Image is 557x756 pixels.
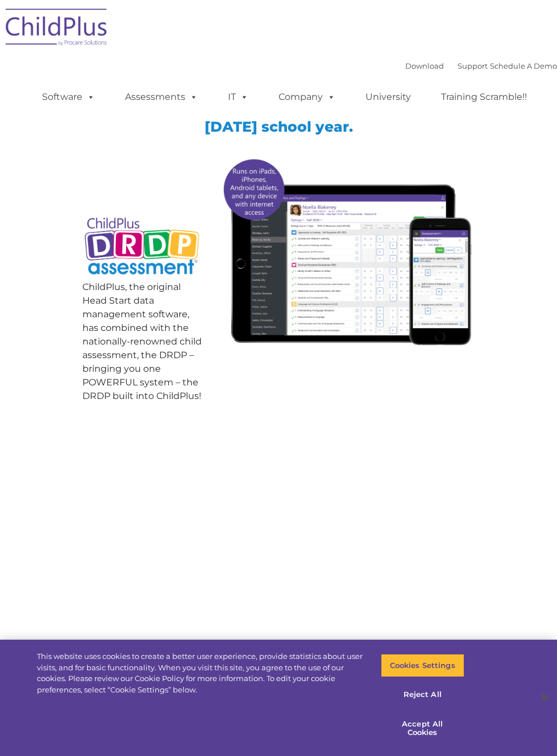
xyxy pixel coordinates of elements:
a: Training Scramble!! [430,86,538,108]
button: Close [532,685,557,710]
span: ChildPlus, the original Head Start data management software, has combined with the nationally-ren... [82,282,202,401]
a: Software [31,86,106,108]
img: All-devices [219,154,475,350]
div: This website uses cookies to create a better user experience, provide statistics about user visit... [37,651,364,695]
button: Reject All [381,683,464,707]
a: IT [217,86,260,108]
a: Schedule A Demo [490,61,557,70]
button: Cookies Settings [381,654,464,678]
font: | [405,61,557,70]
button: Accept All Cookies [381,712,464,745]
img: Copyright - DRDP Logo [82,211,202,283]
a: University [354,86,422,108]
a: Download [405,61,444,70]
a: Assessments [114,86,209,108]
a: Company [267,86,347,108]
a: Support [458,61,488,70]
